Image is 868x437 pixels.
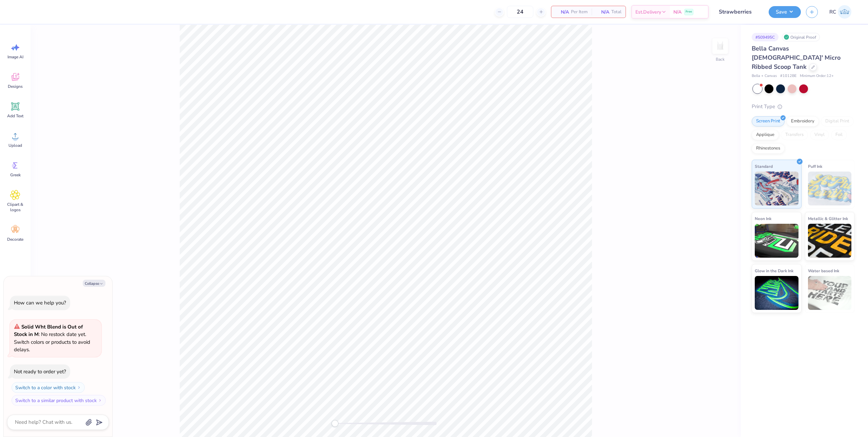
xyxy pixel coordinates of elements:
[829,8,836,16] span: RC
[673,8,682,16] span: N/A
[98,398,102,402] img: Switch to a similar product with stock
[787,116,819,126] div: Embroidery
[12,395,106,406] button: Switch to a similar product with stock
[752,33,778,41] div: # 509495C
[571,8,588,16] span: Per Item
[714,5,764,19] input: Untitled Design
[4,202,26,213] span: Clipart & logos
[800,73,834,79] span: Minimum Order: 12 +
[14,368,66,375] div: Not ready to order yet?
[752,116,785,126] div: Screen Print
[752,103,854,111] div: Print Type
[555,8,569,16] span: N/A
[838,5,851,19] img: Rio Cabojoc
[10,172,21,178] span: Greek
[810,130,829,140] div: Vinyl
[780,73,796,79] span: # 1012BE
[686,9,692,14] span: Free
[14,299,66,306] div: How can we help you?
[7,237,23,242] span: Decorate
[755,163,773,170] span: Standard
[808,276,852,310] img: Water based Ink
[12,382,85,393] button: Switch to a color with stock
[7,54,23,60] span: Image AI
[77,385,81,390] img: Switch to a color with stock
[808,163,822,170] span: Puff Ink
[752,143,785,154] div: Rhinestones
[713,39,727,53] img: Back
[755,172,798,205] img: Standard
[8,84,23,89] span: Designs
[14,323,83,338] strong: Solid Wht Blend is Out of Stock in M
[808,172,852,205] img: Puff Ink
[83,280,105,287] button: Collapse
[14,323,90,353] span: : No restock date yet. Switch colors or products to avoid delays.
[507,6,533,18] input: – –
[781,130,808,140] div: Transfers
[716,56,725,62] div: Back
[826,5,854,19] a: RC
[596,8,609,16] span: N/A
[7,113,23,119] span: Add Text
[755,267,793,274] span: Glow in the Dark Ink
[769,6,801,18] button: Save
[752,130,779,140] div: Applique
[831,130,847,140] div: Foil
[755,215,771,222] span: Neon Ink
[808,267,839,274] span: Water based Ink
[782,33,820,41] div: Original Proof
[821,116,854,126] div: Digital Print
[8,143,22,148] span: Upload
[635,8,661,16] span: Est. Delivery
[332,420,338,427] div: Accessibility label
[755,276,798,310] img: Glow in the Dark Ink
[611,8,622,16] span: Total
[808,224,852,258] img: Metallic & Glitter Ink
[752,44,841,71] span: Bella Canvas [DEMOGRAPHIC_DATA]' Micro Ribbed Scoop Tank
[755,224,798,258] img: Neon Ink
[808,215,848,222] span: Metallic & Glitter Ink
[752,73,777,79] span: Bella + Canvas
